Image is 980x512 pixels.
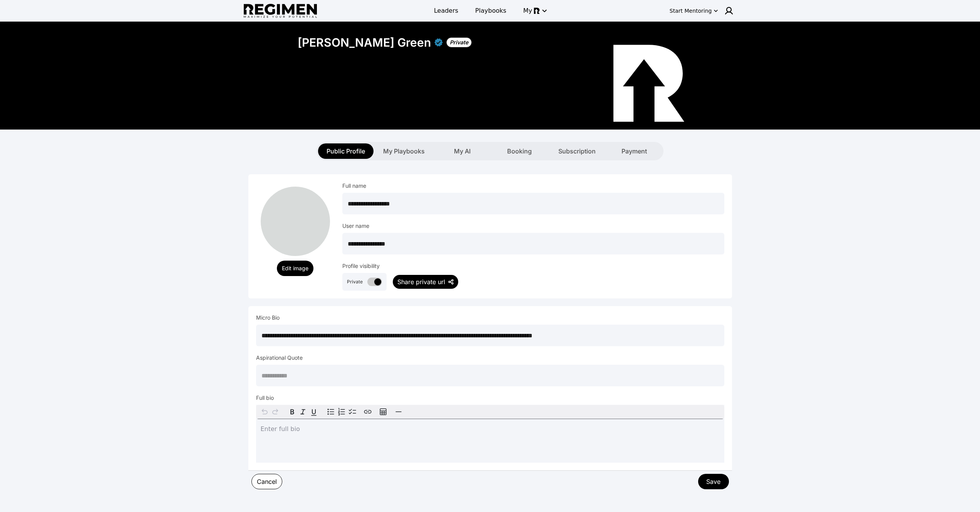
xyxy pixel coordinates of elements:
[724,6,734,15] img: user icon
[287,406,298,417] button: Bold
[523,6,532,15] span: My
[277,261,313,276] button: Edit image
[670,7,712,15] div: Start Mentoring
[698,474,729,489] button: Save
[446,37,472,47] div: Private
[519,4,551,18] button: My
[325,406,358,417] div: toggle group
[507,147,532,156] span: Booking
[362,406,373,417] button: Create link
[375,143,432,159] button: My Playbooks
[256,314,724,325] div: Micro Bio
[244,4,317,18] img: Regimen logo
[492,143,547,159] button: Booking
[336,406,347,417] button: Numbered list
[256,354,724,365] div: Aspirational Quote
[606,143,662,159] button: Payment
[429,4,463,18] a: Leaders
[318,143,374,159] button: Public Profile
[251,474,282,489] button: Cancel
[308,406,319,417] button: Underline
[347,279,363,285] div: Private
[397,277,445,286] div: Share private url
[383,147,425,156] span: My Playbooks
[298,35,431,49] div: [PERSON_NAME] Green
[558,147,596,156] span: Subscription
[298,406,308,417] button: Italic
[342,262,724,273] div: Profile visibility
[342,182,724,193] div: Full name
[454,147,471,156] span: My AI
[342,222,724,233] div: User name
[393,275,458,289] button: Share private url
[471,4,511,18] a: Playbooks
[434,6,458,15] span: Leaders
[622,147,647,156] span: Payment
[325,406,336,417] button: Bulleted list
[434,38,443,47] div: Verified partner - Shayla McLin Green
[256,394,724,405] div: Full bio
[434,143,490,159] button: My AI
[668,5,720,17] button: Start Mentoring
[475,6,506,15] span: Playbooks
[327,147,365,156] span: Public Profile
[549,143,605,159] button: Subscription
[256,419,724,439] div: editable markdown
[347,406,358,417] button: Check list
